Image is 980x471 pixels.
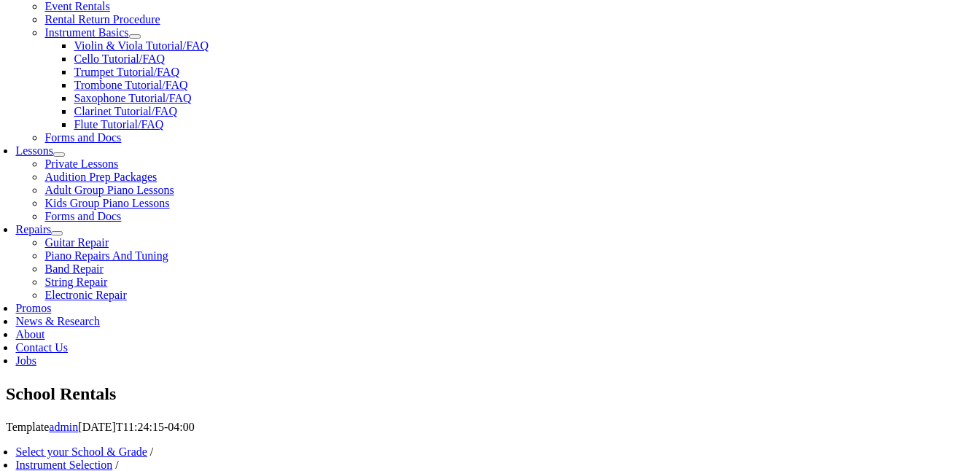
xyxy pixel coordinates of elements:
[6,382,974,407] section: Page Title Bar
[74,92,191,104] a: Saxophone Tutorial/FAQ
[15,445,147,458] a: Select your School & Grade
[6,382,974,407] h1: School Rentals
[150,445,153,458] span: /
[44,13,160,26] a: Rental Return Procedure
[15,302,51,314] a: Promos
[44,236,109,249] a: Guitar Repair
[160,4,182,20] span: of 2
[44,262,103,275] a: Band Repair
[74,52,165,65] a: Cello Tutorial/FAQ
[15,144,53,157] a: Lessons
[74,105,177,117] a: Clarinet Tutorial/FAQ
[74,66,179,78] a: Trumpet Tutorial/FAQ
[44,210,121,222] a: Forms and Docs
[15,315,100,327] a: News & Research
[424,4,528,19] select: Zoom
[74,118,163,131] a: Flute Tutorial/FAQ
[15,223,51,235] a: Repairs
[51,231,63,235] button: Open submenu of Repairs
[74,79,187,91] a: Trombone Tutorial/FAQ
[44,157,118,170] a: Private Lessons
[15,459,112,471] a: Instrument Selection
[44,26,128,39] a: Instrument Basics
[44,197,169,209] a: Kids Group Piano Lessons
[129,34,141,39] button: Open submenu of Instrument Basics
[44,184,174,196] a: Adult Group Piano Lessons
[6,421,49,433] span: Template
[74,39,209,52] a: Violin & Viola Tutorial/FAQ
[15,328,44,340] a: About
[53,152,65,157] button: Open submenu of Lessons
[44,249,168,262] a: Piano Repairs And Tuning
[78,421,194,433] span: [DATE]T11:24:15-04:00
[44,289,126,301] a: Electronic Repair
[121,3,160,19] input: Page
[44,171,157,183] a: Audition Prep Packages
[49,421,78,433] a: admin
[44,131,121,144] a: Forms and Docs
[44,276,107,288] a: String Repair
[15,354,36,367] a: Jobs
[15,341,68,354] a: Contact Us
[115,459,118,471] span: /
